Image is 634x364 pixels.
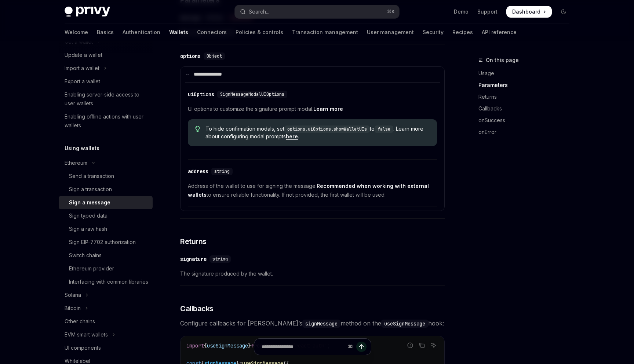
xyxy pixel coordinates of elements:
[180,303,214,314] span: Callbacks
[356,342,367,352] button: Send message
[59,196,153,209] a: Sign a message
[381,320,428,328] code: useSignMessage
[59,75,153,88] a: Export a wallet
[65,304,81,313] div: Bitcoin
[423,23,444,41] a: Security
[477,8,498,15] a: Support
[69,225,107,233] div: Sign a raw hash
[59,110,153,132] a: Enabling offline actions with user wallets
[482,23,517,41] a: API reference
[558,6,569,18] button: Toggle dark mode
[65,90,148,108] div: Enabling server-side access to user wallets
[452,23,473,41] a: Recipes
[65,144,99,153] h5: Using wallets
[59,249,153,262] a: Switch chains
[188,91,214,98] div: uiOptions
[180,318,445,328] span: Configure callbacks for [PERSON_NAME]’s method on the hook:
[180,269,445,278] span: The signature produced by the wallet.
[59,288,153,302] button: Toggle Solana section
[506,6,552,18] a: Dashboard
[123,23,160,41] a: Authentication
[69,264,114,273] div: Ethereum provider
[197,23,227,41] a: Connectors
[69,211,108,220] div: Sign typed data
[180,236,207,247] span: Returns
[65,343,101,352] div: UI components
[59,156,153,170] button: Toggle Ethereum section
[205,125,430,140] span: To hide confirmation modals, set to . Learn more about configuring modal prompts .
[478,103,575,114] a: Callbacks
[65,112,148,130] div: Enabling offline actions with user wallets
[97,23,114,41] a: Basics
[454,8,469,15] a: Demo
[59,328,153,341] button: Toggle EVM smart wallets section
[207,53,222,59] span: Object
[249,7,269,16] div: Search...
[195,126,200,132] svg: Tip
[212,256,228,262] span: string
[188,168,208,175] div: address
[302,320,340,328] code: signMessage
[478,68,575,79] a: Usage
[59,315,153,328] a: Other chains
[59,222,153,236] a: Sign a raw hash
[65,317,95,326] div: Other chains
[512,8,540,15] span: Dashboard
[262,339,345,355] input: Ask a question...
[478,79,575,91] a: Parameters
[235,5,399,18] button: Open search
[375,125,393,133] code: false
[188,183,429,198] strong: Recommended when working with external wallets
[65,291,81,299] div: Solana
[387,9,395,15] span: ⌘ K
[313,106,343,112] a: Learn more
[59,262,153,275] a: Ethereum provider
[69,238,136,247] div: Sign EIP-7702 authorization
[59,236,153,249] a: Sign EIP-7702 authorization
[59,183,153,196] a: Sign a transaction
[65,330,108,339] div: EVM smart wallets
[236,23,283,41] a: Policies & controls
[478,126,575,138] a: onError
[478,114,575,126] a: onSuccess
[478,91,575,103] a: Returns
[59,275,153,288] a: Interfacing with common libraries
[486,56,519,65] span: On this page
[220,91,284,97] span: SignMessageModalUIOptions
[69,185,112,194] div: Sign a transaction
[59,48,153,62] a: Update a wallet
[169,23,188,41] a: Wallets
[59,341,153,354] a: UI components
[69,277,148,286] div: Interfacing with common libraries
[65,64,99,73] div: Import a wallet
[65,23,88,41] a: Welcome
[59,88,153,110] a: Enabling server-side access to user wallets
[180,255,207,263] div: signature
[65,51,102,59] div: Update a wallet
[65,159,87,167] div: Ethereum
[188,105,437,113] span: UI options to customize the signature prompt modal.
[367,23,414,41] a: User management
[286,133,298,140] a: here
[69,198,110,207] div: Sign a message
[59,209,153,222] a: Sign typed data
[69,251,102,260] div: Switch chains
[180,52,201,60] div: options
[188,182,437,199] span: Address of the wallet to use for signing the message. to ensure reliable functionality. If not pr...
[214,168,230,174] span: string
[292,23,358,41] a: Transaction management
[59,302,153,315] button: Toggle Bitcoin section
[284,125,370,133] code: options.uiOptions.showWalletUIs
[65,77,100,86] div: Export a wallet
[69,172,114,181] div: Send a transaction
[59,170,153,183] a: Send a transaction
[59,62,153,75] button: Toggle Import a wallet section
[65,7,110,17] img: dark logo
